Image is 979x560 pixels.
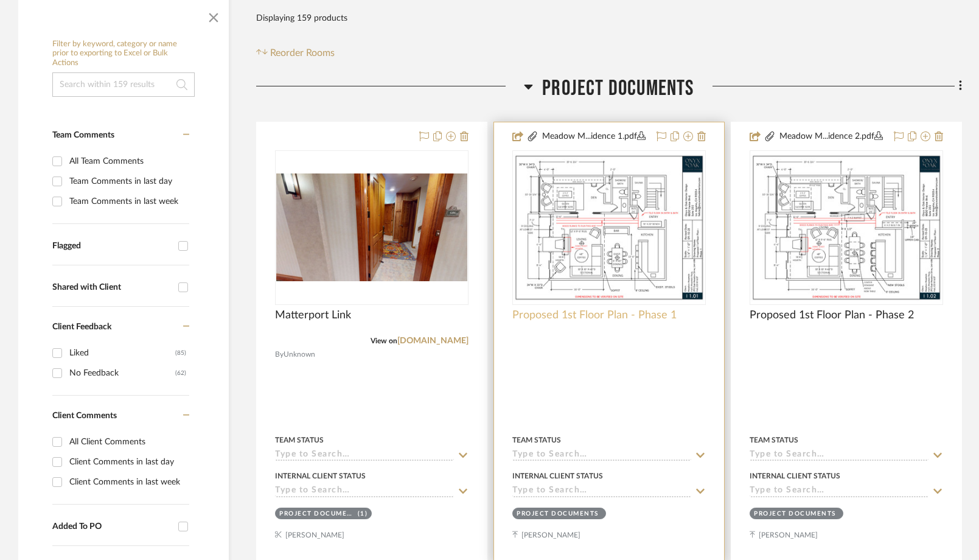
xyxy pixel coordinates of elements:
div: Project Documents [279,509,355,519]
div: Project Documents [517,509,599,519]
div: Internal Client Status [512,471,603,481]
div: All Team Comments [69,152,186,171]
input: Type to Search… [512,450,691,461]
div: No Feedback [69,363,175,383]
span: By [275,349,284,360]
div: Internal Client Status [750,471,840,481]
input: Type to Search… [750,486,928,497]
span: Proposed 1st Floor Plan - Phase 1 [512,309,677,322]
div: Team Status [275,435,324,446]
input: Type to Search… [750,450,928,461]
div: Team Status [512,435,561,446]
div: Team Comments in last week [69,192,186,211]
div: Displaying 159 products [256,6,347,30]
div: Shared with Client [52,282,172,293]
img: Proposed 1st Floor Plan - Phase 2 [751,154,942,301]
span: Unknown [284,349,315,360]
div: Project Documents [754,509,836,519]
div: Team Comments in last day [69,172,186,191]
span: Reorder Rooms [270,46,335,60]
span: Matterport Link [275,309,351,322]
h6: Filter by keyword, category or name prior to exporting to Excel or Bulk Actions [52,40,195,68]
span: Client Comments [52,411,117,420]
div: Client Comments in last day [69,452,186,472]
img: Proposed 1st Floor Plan - Phase 1 [514,154,705,301]
div: Liked [69,343,175,363]
input: Type to Search… [275,486,454,497]
input: Search within 159 results [52,72,195,97]
span: Team Comments [52,131,114,139]
span: Client Feedback [52,323,111,331]
span: View on [371,337,397,345]
button: Reorder Rooms [256,46,335,60]
div: Flagged [52,241,172,251]
input: Type to Search… [512,486,691,497]
button: Meadow M...idence 2.pdf [776,130,887,144]
div: (85) [175,343,186,363]
div: All Client Comments [69,432,186,452]
div: Added To PO [52,522,172,532]
button: Meadow M...idence 1.pdf [538,130,649,144]
span: Proposed 1st Floor Plan - Phase 2 [750,309,914,322]
div: 0 [513,151,705,304]
div: Internal Client Status [275,471,366,481]
div: Team Status [750,435,798,446]
div: (1) [358,509,368,519]
span: Project Documents [542,75,694,102]
a: [DOMAIN_NAME] [397,337,469,345]
input: Type to Search… [275,450,454,461]
div: Client Comments in last week [69,472,186,492]
div: (62) [175,363,186,383]
button: Close [201,3,226,27]
img: Matterport Link [276,173,467,281]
